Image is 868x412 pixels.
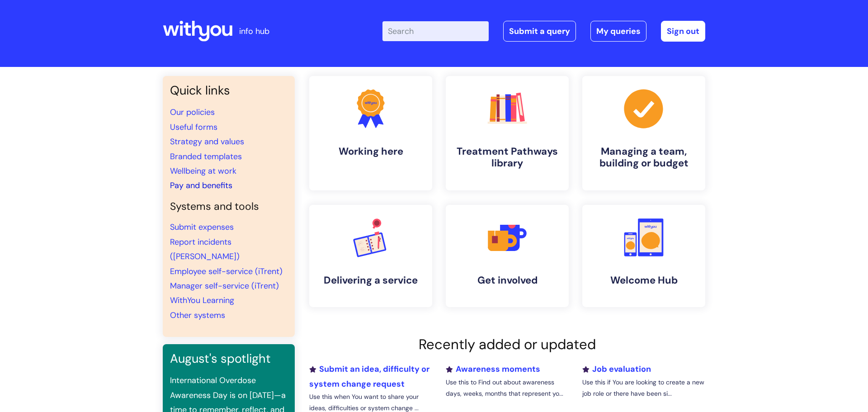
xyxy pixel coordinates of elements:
[446,205,569,307] a: Get involved
[239,24,269,38] p: info hub
[590,146,698,170] h4: Managing a team, building or budget
[503,21,576,42] a: Submit a query
[582,76,705,190] a: Managing a team, building or budget
[316,146,425,157] h4: Working here
[382,21,489,41] input: Search
[590,21,646,42] a: My queries
[453,146,561,170] h4: Treatment Pathways library
[582,364,651,374] a: Job evaluation
[170,351,288,366] h3: August's spotlight
[309,76,432,190] a: Working here
[446,364,540,374] a: Awareness moments
[582,377,705,399] p: Use this if You are looking to create a new job role or there have been si...
[170,151,242,162] a: Branded templates
[316,275,425,286] h4: Delivering a service
[170,136,244,147] a: Strategy and values
[170,83,288,98] h3: Quick links
[170,122,217,133] a: Useful forms
[170,166,236,176] a: Wellbeing at work
[309,364,429,389] a: Submit an idea, difficulty or system change request
[170,222,234,232] a: Submit expenses
[170,295,234,306] a: WithYou Learning
[661,21,705,42] a: Sign out
[446,76,569,190] a: Treatment Pathways library
[382,21,705,42] div: | -
[453,275,561,286] h4: Get involved
[446,377,569,399] p: Use this to Find out about awareness days, weeks, months that represent yo...
[309,336,705,353] h2: Recently added or updated
[170,107,215,118] a: Our policies
[170,266,283,277] a: Employee self-service (iTrent)
[170,310,225,321] a: Other systems
[170,237,240,262] a: Report incidents ([PERSON_NAME])
[170,280,279,291] a: Manager self-service (iTrent)
[590,275,698,286] h4: Welcome Hub
[309,205,432,307] a: Delivering a service
[170,180,232,191] a: Pay and benefits
[582,205,705,307] a: Welcome Hub
[170,200,288,213] h4: Systems and tools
